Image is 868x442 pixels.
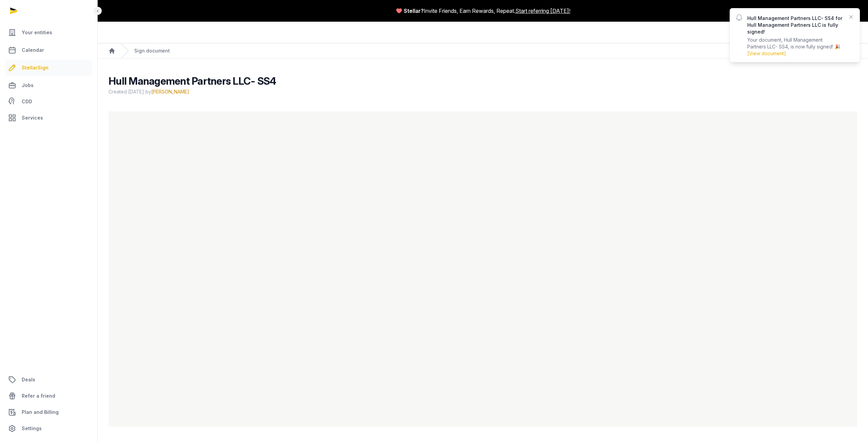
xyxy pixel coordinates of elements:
a: Plan and Billing [5,404,92,420]
a: Services [5,110,92,126]
span: Hull Management Partners LLC- SS4 [108,75,276,87]
span: CDD [22,98,32,106]
iframe: Chat Widget [746,363,868,442]
a: Your entities [5,24,92,41]
div: Sign document [134,47,170,54]
span: Stellar? [404,7,424,15]
a: Jobs [5,77,92,93]
a: Refer a friend [5,388,92,404]
a: Deals [5,372,92,388]
span: Settings [22,424,42,433]
span: [PERSON_NAME] [151,89,189,94]
a: Calendar [5,42,92,58]
span: Created [DATE] by [108,88,857,95]
span: Refer a friend [22,392,55,400]
span: Jobs [22,81,34,89]
a: StellarSign [5,60,92,76]
span: Services [22,114,43,122]
p: Hull Management Partners LLC- SS4 for Hull Management Partners LLC is fully signed! [747,15,842,35]
a: [View document] [747,50,786,56]
a: Settings [5,420,92,437]
p: Your document, Hull Management Partners LLC- SS4, is now fully signed! 🎉 [747,37,842,57]
span: Deals [22,376,35,384]
span: Calendar [22,46,44,54]
span: Your entities [22,28,52,37]
span: Plan and Billing [22,408,59,416]
span: StellarSign [22,64,48,72]
a: CDD [5,95,92,108]
nav: Breadcrumb [98,43,868,59]
a: Start referring [DATE]! [515,7,570,15]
